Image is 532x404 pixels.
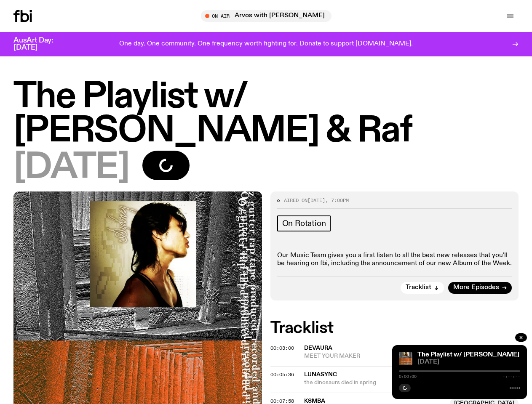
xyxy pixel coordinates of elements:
[270,345,294,351] span: 00:03:00
[119,40,413,48] p: One day. One community. One frequency worth fighting for. Donate to support [DOMAIN_NAME].
[406,284,431,291] span: Tracklist
[270,346,294,351] button: 00:03:00
[277,252,512,268] p: Our Music Team gives you a first listen to all the best new releases that you'll be hearing on fb...
[304,345,332,351] span: DEVAURA
[277,215,331,231] a: On Rotation
[13,151,129,185] span: [DATE]
[270,321,519,336] h2: Tracklist
[13,37,67,51] h3: AusArt Day: [DATE]
[417,359,520,365] span: [DATE]
[401,282,444,294] button: Tracklist
[282,219,326,228] span: On Rotation
[304,398,325,404] span: KSMBA
[270,371,294,378] span: 00:05:36
[284,197,307,204] span: Aired on
[304,372,337,377] span: Lunasync
[270,372,294,377] button: 00:05:36
[201,10,331,22] button: On AirArvos with [PERSON_NAME]
[13,80,519,148] h1: The Playlist w/ [PERSON_NAME] & Raf
[304,379,445,387] span: the dinosaurs died in spring
[399,375,417,379] span: 0:00:00
[448,282,512,294] a: More Episodes
[270,399,294,404] button: 00:07:58
[503,375,520,379] span: -:--:--
[325,197,349,204] span: , 7:00pm
[453,284,499,291] span: More Episodes
[304,352,445,360] span: MEET YOUR MAKER
[307,197,325,204] span: [DATE]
